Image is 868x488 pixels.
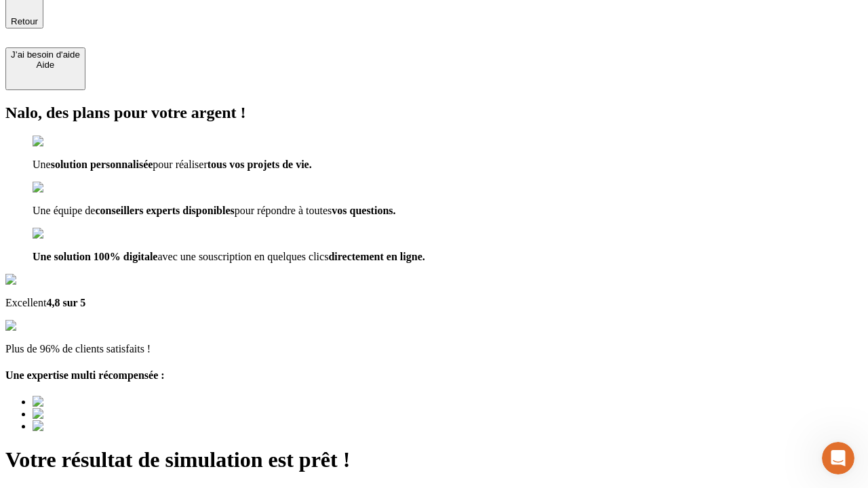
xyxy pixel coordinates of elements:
[5,447,863,472] h1: Votre résultat de simulation est prêt !
[33,159,51,170] span: Une
[157,251,328,262] span: avec une souscription en quelques clics
[5,320,73,332] img: reviews stars
[5,104,863,122] h2: Nalo, des plans pour votre argent !
[5,297,46,308] span: Excellent
[208,159,312,170] span: tous vos projets de vie.
[5,47,85,90] button: J’ai besoin d'aideAide
[33,420,158,432] img: Best savings advice award
[33,205,95,216] span: Une équipe de
[5,343,863,355] p: Plus de 96% de clients satisfaits !
[51,159,153,170] span: solution personnalisée
[153,159,207,170] span: pour réaliser
[11,16,38,26] span: Retour
[33,182,91,194] img: checkmark
[33,136,91,148] img: checkmark
[33,408,158,420] img: Best savings advice award
[235,205,332,216] span: pour répondre à toutes
[822,442,854,474] iframe: Intercom live chat
[33,396,158,408] img: Best savings advice award
[11,49,80,60] div: J’ai besoin d'aide
[11,60,80,70] div: Aide
[5,274,84,286] img: Google Review
[33,251,157,262] span: Une solution 100% digitale
[46,297,85,308] span: 4,8 sur 5
[332,205,395,216] span: vos questions.
[33,228,91,240] img: checkmark
[5,369,863,382] h4: Une expertise multi récompensée :
[328,251,425,262] span: directement en ligne.
[95,205,234,216] span: conseillers experts disponibles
